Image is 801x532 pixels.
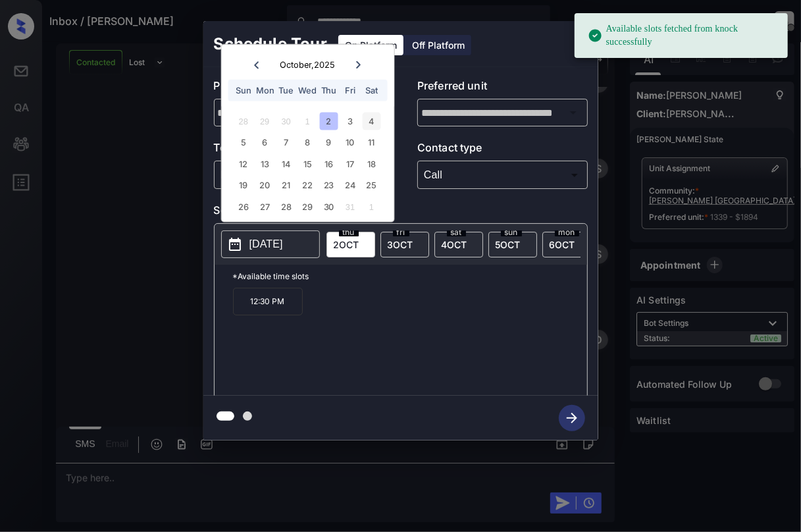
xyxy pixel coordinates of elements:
[567,26,593,53] button: close
[342,82,359,99] div: Fri
[363,112,380,130] div: Choose Saturday, October 4th, 2025
[214,202,588,223] p: Select slot
[234,82,252,99] div: Sun
[320,176,338,194] div: Choose Thursday, October 23rd, 2025
[550,239,575,250] span: 6 OCT
[277,155,295,173] div: Choose Tuesday, October 14th, 2025
[299,112,317,130] div: Not available Wednesday, October 1st, 2025
[256,198,274,215] div: Choose Monday, October 27th, 2025
[339,228,359,236] span: thu
[299,198,317,215] div: Choose Wednesday, October 29th, 2025
[320,82,338,99] div: Thu
[320,112,338,130] div: Choose Thursday, October 2nd, 2025
[214,78,384,99] p: Preferred community
[277,198,295,215] div: Choose Tuesday, October 28th, 2025
[342,198,359,215] div: Not available Friday, October 31st, 2025
[256,112,274,130] div: Not available Monday, September 29th, 2025
[393,228,409,236] span: fri
[496,239,521,250] span: 5 OCT
[380,232,429,257] div: date-select
[234,155,252,173] div: Choose Sunday, October 12th, 2025
[542,232,591,257] div: date-select
[234,112,252,130] div: Not available Sunday, September 28th, 2025
[214,140,384,161] p: Tour type
[299,176,317,194] div: Choose Wednesday, October 22nd, 2025
[256,176,274,194] div: Choose Monday, October 20th, 2025
[417,140,588,161] p: Contact type
[234,176,252,194] div: Choose Sunday, October 19th, 2025
[277,82,295,99] div: Tue
[233,288,303,315] p: 12:30 PM
[501,228,522,236] span: sun
[221,230,320,258] button: [DATE]
[277,176,295,194] div: Choose Tuesday, October 21st, 2025
[417,78,588,99] p: Preferred unit
[342,134,359,151] div: Choose Friday, October 10th, 2025
[203,21,338,67] h2: Schedule Tour
[226,111,390,217] div: month 2025-10
[363,155,380,173] div: Choose Saturday, October 18th, 2025
[280,60,335,70] div: October , 2025
[299,134,317,151] div: Choose Wednesday, October 8th, 2025
[342,176,359,194] div: Choose Friday, October 24th, 2025
[217,164,381,186] div: In Person
[447,228,466,236] span: sat
[405,35,471,55] div: Off Platform
[342,155,359,173] div: Choose Friday, October 17th, 2025
[551,401,593,435] button: btn-next
[256,82,274,99] div: Mon
[256,134,274,151] div: Choose Monday, October 6th, 2025
[234,198,252,215] div: Choose Sunday, October 26th, 2025
[588,17,777,54] div: Available slots fetched from knock successfully
[342,112,359,130] div: Choose Friday, October 3rd, 2025
[421,164,584,186] div: Call
[299,155,317,173] div: Choose Wednesday, October 15th, 2025
[363,134,380,151] div: Choose Saturday, October 11th, 2025
[442,239,467,250] span: 4 OCT
[277,134,295,151] div: Choose Tuesday, October 7th, 2025
[320,155,338,173] div: Choose Thursday, October 16th, 2025
[277,112,295,130] div: Not available Tuesday, September 30th, 2025
[555,228,579,236] span: mon
[434,232,483,257] div: date-select
[363,198,380,215] div: Not available Saturday, November 1st, 2025
[233,265,587,288] p: *Available time slots
[299,82,317,99] div: Wed
[326,232,375,257] div: date-select
[234,134,252,151] div: Choose Sunday, October 5th, 2025
[320,198,338,215] div: Choose Thursday, October 30th, 2025
[320,134,338,151] div: Choose Thursday, October 9th, 2025
[363,82,380,99] div: Sat
[388,239,413,250] span: 3 OCT
[256,155,274,173] div: Choose Monday, October 13th, 2025
[363,176,380,194] div: Choose Saturday, October 25th, 2025
[334,239,359,250] span: 2 OCT
[488,232,537,257] div: date-select
[249,236,283,252] p: [DATE]
[338,35,403,55] div: On Platform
